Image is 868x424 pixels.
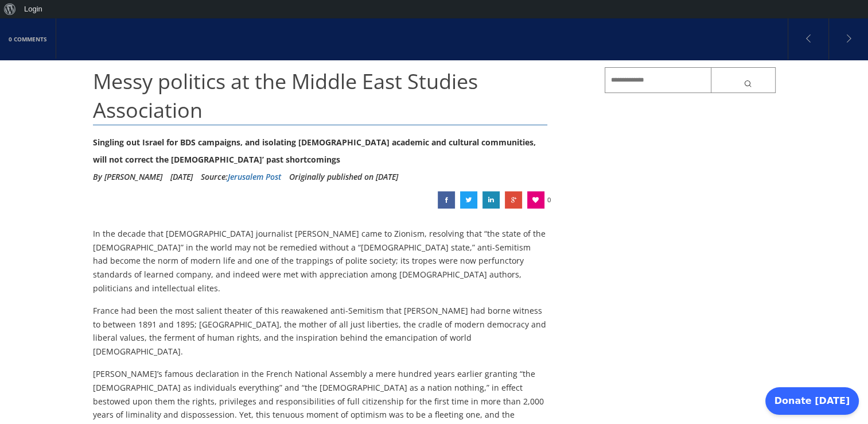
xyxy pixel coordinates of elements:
a: Messy politics at the Middle East Studies Association [460,191,477,209]
a: Messy politics at the Middle East Studies Association [438,191,455,209]
li: [DATE] [170,168,193,186]
a: Messy politics at the Middle East Studies Association [505,191,522,209]
li: Originally published on [DATE] [289,168,398,186]
a: Messy politics at the Middle East Studies Association [482,191,500,209]
p: In the decade that [DEMOGRAPHIC_DATA] journalist [PERSON_NAME] came to Zionism, resolving that “t... [93,227,548,295]
div: Source: [201,168,281,186]
a: Jerusalem Post [228,171,281,182]
span: 0 [547,191,551,209]
div: Singling out Israel for BDS campaigns, and isolating [DEMOGRAPHIC_DATA] academic and cultural com... [93,134,548,168]
p: France had been the most salient theater of this reawakened anti-Semitism that [PERSON_NAME] had ... [93,304,548,359]
span: Messy politics at the Middle East Studies Association [93,67,478,124]
li: By [PERSON_NAME] [93,168,162,186]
